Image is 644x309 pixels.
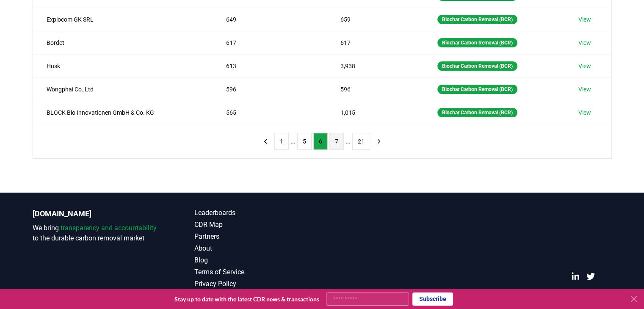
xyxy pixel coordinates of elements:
[437,85,517,94] div: Biochar Carbon Removal (BCR)
[213,101,327,124] td: 565
[327,8,424,31] td: 659
[437,38,517,47] div: Biochar Carbon Removal (BCR)
[194,255,322,265] a: Blog
[33,223,160,243] p: We bring to the durable carbon removal market
[33,31,213,54] td: Bordet
[313,133,328,150] button: 6
[33,54,213,77] td: Husk
[213,77,327,101] td: 596
[213,8,327,31] td: 649
[437,15,517,24] div: Biochar Carbon Removal (BCR)
[194,279,322,289] a: Privacy Policy
[33,101,213,124] td: BLOCK Bio Innovationen GmbH & Co. KG
[437,108,517,117] div: Biochar Carbon Removal (BCR)
[329,133,344,150] button: 7
[352,133,370,150] button: 21
[586,272,595,281] a: Twitter
[213,54,327,77] td: 613
[33,8,213,31] td: Explocom GK SRL
[578,62,591,70] a: View
[194,243,322,254] a: About
[327,54,424,77] td: 3,938
[213,31,327,54] td: 617
[327,77,424,101] td: 596
[194,220,322,230] a: CDR Map
[327,31,424,54] td: 617
[33,208,160,220] p: [DOMAIN_NAME]
[290,136,296,146] li: ...
[345,136,351,146] li: ...
[258,133,273,150] button: previous page
[33,77,213,101] td: Wongphai Co.,Ltd
[578,85,591,94] a: View
[578,15,591,24] a: View
[61,224,157,232] span: transparency and accountability
[372,133,386,150] button: next page
[194,208,322,218] a: Leaderboards
[194,267,322,277] a: Terms of Service
[194,232,322,242] a: Partners
[578,108,591,117] a: View
[578,39,591,47] a: View
[571,272,580,281] a: LinkedIn
[437,61,517,71] div: Biochar Carbon Removal (BCR)
[297,133,312,150] button: 5
[274,133,289,150] button: 1
[327,101,424,124] td: 1,015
